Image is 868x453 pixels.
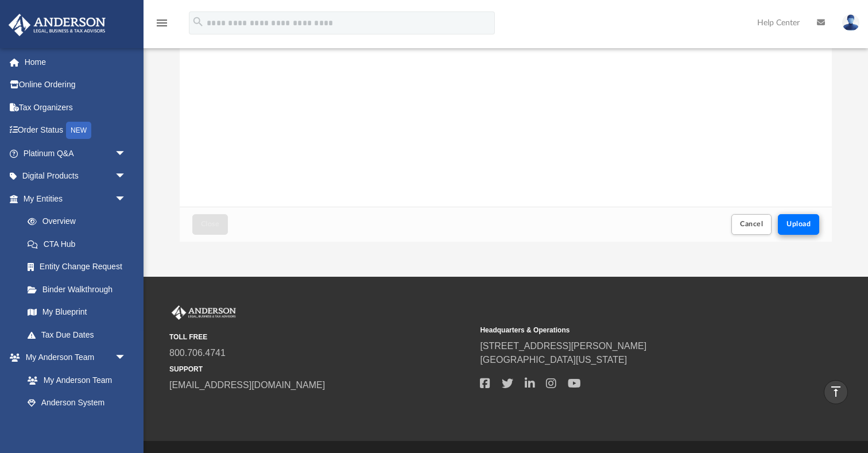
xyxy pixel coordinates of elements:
a: Tax Organizers [8,96,144,119]
img: Anderson Advisors Platinum Portal [169,305,238,320]
span: arrow_drop_down [115,165,138,188]
a: Tax Due Dates [16,323,144,346]
span: Close [201,220,219,227]
div: NEW [66,122,91,139]
a: My Anderson Team [16,369,132,392]
button: Upload [778,214,819,234]
a: [EMAIL_ADDRESS][DOMAIN_NAME] [169,380,325,390]
a: My Anderson Teamarrow_drop_down [8,346,138,369]
span: Cancel [740,220,763,227]
a: CTA Hub [16,233,144,255]
small: TOLL FREE [169,332,472,342]
span: arrow_drop_down [115,346,138,370]
img: User Pic [842,14,859,31]
i: search [192,16,204,28]
a: Digital Productsarrow_drop_down [8,165,144,188]
a: My Entitiesarrow_drop_down [8,187,144,210]
i: menu [155,16,169,30]
a: Home [8,51,144,73]
small: SUPPORT [169,364,472,374]
a: Order StatusNEW [8,119,144,142]
a: Platinum Q&Aarrow_drop_down [8,142,144,165]
a: [GEOGRAPHIC_DATA][US_STATE] [480,355,627,365]
span: arrow_drop_down [115,142,138,165]
a: Entity Change Request [16,255,144,278]
a: Anderson System [16,392,138,415]
i: vertical_align_top [829,385,843,398]
a: Online Ordering [8,73,144,96]
a: [STREET_ADDRESS][PERSON_NAME] [480,341,646,351]
a: My Blueprint [16,301,138,324]
a: menu [155,22,169,30]
button: Close [192,214,228,234]
small: Headquarters & Operations [480,325,782,335]
a: Overview [16,210,144,233]
span: Upload [786,220,811,227]
a: Binder Walkthrough [16,278,144,301]
a: 800.706.4741 [169,348,226,358]
a: Client Referrals [16,414,138,437]
img: Anderson Advisors Platinum Portal [5,14,109,36]
span: arrow_drop_down [115,187,138,211]
button: Cancel [731,214,772,234]
a: vertical_align_top [824,380,848,404]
